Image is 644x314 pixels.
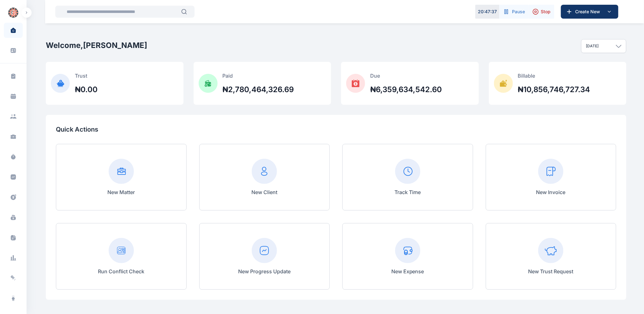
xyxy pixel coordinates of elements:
[518,72,590,80] p: Billable
[238,268,291,275] p: New Progress Update
[370,72,442,80] p: Due
[251,188,277,196] p: New Client
[394,188,421,196] p: Track Time
[499,5,529,19] button: Pause
[56,125,616,134] p: Quick Actions
[536,188,566,196] p: New Invoice
[541,9,551,15] span: Stop
[75,72,98,80] p: Trust
[518,85,590,95] h2: ₦10,856,746,727.34
[75,85,98,95] h2: ₦0.00
[370,85,442,95] h2: ₦6,359,634,542.60
[573,9,605,15] span: Create New
[561,5,618,19] button: Create New
[107,188,135,196] p: New Matter
[478,9,497,15] p: 20 : 47 : 37
[512,9,525,15] span: Pause
[46,40,147,50] h2: Welcome, [PERSON_NAME]
[586,44,599,49] p: [DATE]
[529,5,554,19] button: Stop
[391,268,424,275] p: New Expense
[98,268,144,275] p: Run Conflict Check
[223,72,294,80] p: Paid
[528,268,574,275] p: New Trust Request
[223,85,294,95] h2: ₦2,780,464,326.69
